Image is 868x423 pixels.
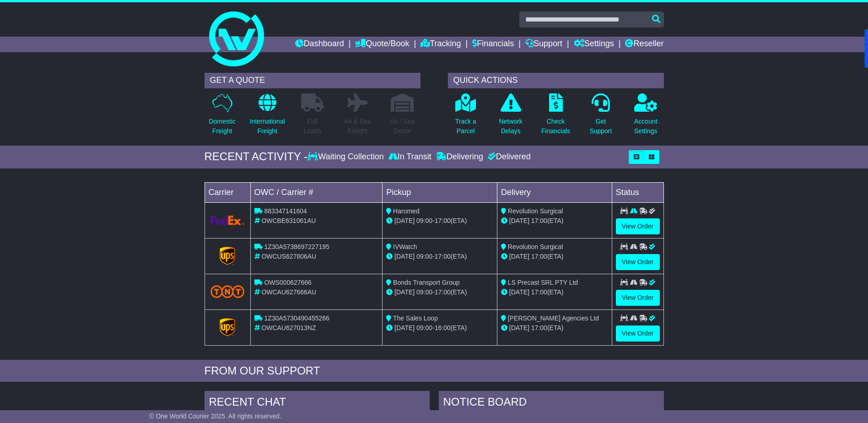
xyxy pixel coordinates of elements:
a: Dashboard [295,37,344,52]
img: GetCarrierServiceLogo [220,318,235,336]
div: (ETA) [501,323,608,333]
span: 16:00 [435,324,451,331]
img: GetCarrierServiceLogo [210,216,245,225]
td: Delivery [497,182,612,202]
div: RECENT CHAT [205,391,430,416]
span: [DATE] [509,217,529,224]
span: OWCUS627806AU [261,253,316,260]
a: CheckFinancials [541,93,571,141]
span: 09:00 [416,217,432,224]
div: NOTICE BOARD [439,391,664,416]
td: OWC / Carrier # [250,182,383,202]
span: [DATE] [394,253,415,260]
span: 17:00 [531,324,547,331]
td: Pickup [383,182,497,202]
img: GetCarrierServiceLogo [220,247,235,265]
p: International Freight [250,117,285,136]
span: Revolution Surgical [508,207,563,215]
a: AccountSettings [634,93,658,141]
span: 17:00 [435,288,451,296]
div: (ETA) [501,287,608,297]
span: [DATE] [394,288,415,296]
div: Delivering [434,152,485,162]
span: 1Z30A5738697227195 [264,243,329,250]
span: 17:00 [435,217,451,224]
span: © One World Courier 2025. All rights reserved. [149,412,281,420]
span: 883347141604 [264,207,307,215]
span: 17:00 [435,253,451,260]
a: NetworkDelays [498,93,523,141]
a: Support [525,37,562,52]
a: Quote/Book [355,37,409,52]
p: Air & Sea Freight [344,117,371,136]
p: Track a Parcel [455,117,476,136]
span: 17:00 [531,217,547,224]
span: LS Precast SRL PTY Ltd [508,279,578,286]
span: [DATE] [394,217,415,224]
span: [DATE] [509,253,529,260]
div: - (ETA) [386,323,493,333]
div: - (ETA) [386,252,493,261]
span: Bonds Transport Group [393,279,460,286]
p: Account Settings [634,117,658,136]
span: 09:00 [416,324,432,331]
span: 17:00 [531,288,547,296]
a: View Order [616,325,660,342]
span: OWCBE631061AU [261,217,316,224]
a: Tracking [421,37,461,52]
a: Reseller [625,37,663,52]
span: IVWatch [393,243,417,250]
div: (ETA) [501,252,608,261]
span: 1Z30A5730490455266 [264,315,329,322]
p: Network Delays [499,117,522,136]
div: - (ETA) [386,287,493,297]
p: Full Loads [301,117,324,136]
a: View Order [616,218,660,234]
p: Domestic Freight [209,117,235,136]
div: Waiting Collection [307,152,386,162]
a: Financials [472,37,514,52]
a: GetSupport [589,93,612,141]
img: TNT_Domestic.png [210,285,245,298]
a: InternationalFreight [249,93,286,141]
p: Get Support [589,117,612,136]
span: 09:00 [416,253,432,260]
div: FROM OUR SUPPORT [205,364,664,378]
td: Status [612,182,663,202]
a: View Order [616,290,660,306]
div: - (ETA) [386,216,493,226]
span: Haromed [393,207,420,215]
span: 09:00 [416,288,432,296]
span: OWCAU627013NZ [261,324,316,331]
span: [PERSON_NAME] Agencies Ltd [508,315,599,322]
div: RECENT ACTIVITY - [205,150,308,163]
a: View Order [616,254,660,270]
a: Track aParcel [455,93,477,141]
span: The Sales Loop [393,315,438,322]
div: (ETA) [501,216,608,226]
p: Check Financials [541,117,570,136]
a: Settings [574,37,614,52]
div: In Transit [386,152,434,162]
p: Air / Sea Depot [390,117,415,136]
td: Carrier [205,182,250,202]
span: [DATE] [394,324,415,331]
a: DomesticFreight [208,93,236,141]
span: [DATE] [509,288,529,296]
div: QUICK ACTIONS [448,73,664,88]
span: OWS000627666 [264,279,312,286]
div: GET A QUOTE [205,73,421,88]
span: OWCAU627666AU [261,288,316,296]
span: 17:00 [531,253,547,260]
span: Revolution Surgical [508,243,563,250]
span: [DATE] [509,324,529,331]
div: Delivered [485,152,531,162]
